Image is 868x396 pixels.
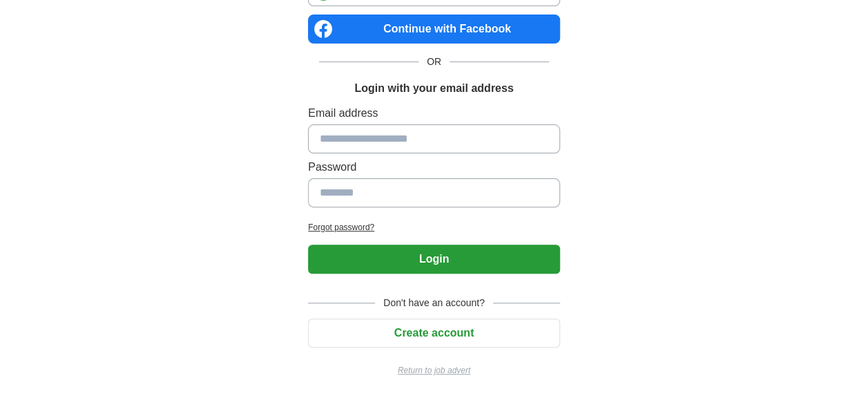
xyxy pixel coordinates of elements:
h1: Login with your email address [354,80,513,97]
span: Don't have an account? [375,296,493,310]
a: Continue with Facebook [308,15,560,44]
a: Forgot password? [308,221,560,234]
label: Password [308,159,560,176]
span: OR [418,55,450,69]
label: Email address [308,105,560,122]
a: Return to job advert [308,364,560,377]
a: Create account [308,327,560,339]
button: Login [308,245,560,274]
button: Create account [308,319,560,348]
